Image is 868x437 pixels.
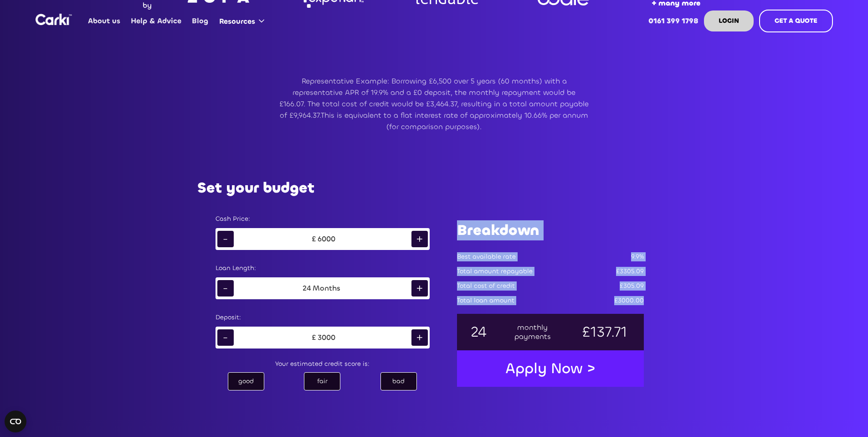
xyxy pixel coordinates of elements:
[457,296,514,305] div: Total loan amount
[310,333,318,342] div: £
[648,16,699,26] strong: 0161 399 1798
[126,3,187,39] a: Help & Advice
[36,14,72,25] img: Logo
[219,16,255,26] div: Resources
[216,264,430,273] div: Loan Length:
[643,3,704,39] a: 0161 399 1798
[206,358,439,370] div: Your estimated credit score is:
[216,313,430,322] div: Deposit:
[616,267,644,276] div: £3305.09
[217,231,234,247] div: -
[514,323,552,341] div: monthly payments
[457,252,516,261] div: Best available rate
[704,10,754,31] a: LOGIN
[303,284,311,293] div: 24
[217,329,234,346] div: -
[457,220,644,240] h1: Breakdown
[620,281,644,291] div: £305.09
[411,329,428,346] div: +
[411,231,428,247] div: +
[578,328,631,337] div: £137.71
[719,16,739,25] strong: LOGIN
[457,267,533,276] div: Total amount repayable
[5,411,26,432] button: Open CMP widget
[279,75,589,132] p: Representative Example: Borrowing £6,500 over 5 years (60 months) with a representative APR of 19...
[311,284,342,293] div: Months
[614,296,644,305] div: £3000.00
[411,280,428,297] div: +
[775,16,817,25] strong: GET A QUOTE
[36,14,72,25] a: home
[631,252,644,261] div: 9.9%
[496,354,605,383] a: Apply Now >
[318,333,335,342] div: 3000
[759,10,833,32] a: GET A QUOTE
[197,180,314,196] h2: Set your budget
[214,4,273,38] div: Resources
[217,280,234,297] div: -
[470,328,487,337] div: 24
[318,234,335,244] div: 6000
[310,234,318,244] div: £
[187,3,214,39] a: Blog
[216,214,430,224] div: Cash Price:
[83,3,126,39] a: About us
[457,281,515,291] div: Total cost of credit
